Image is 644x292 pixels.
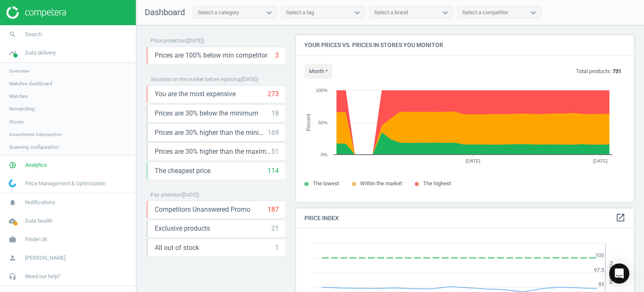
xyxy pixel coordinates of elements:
[9,144,59,150] span: Scanning configuration
[595,253,604,258] text: 100
[304,64,332,79] button: month
[360,180,402,187] span: Within the market
[316,88,327,93] text: 100%
[296,208,634,228] h4: Price Index
[286,9,314,16] div: Select a tag
[9,68,29,74] span: Overview
[155,166,210,176] span: The cheapest price
[267,128,279,137] div: 169
[155,205,250,214] span: Competitors Unanswered Promo
[374,9,408,16] div: Select a brand
[613,68,621,74] b: 731
[598,281,604,287] text: 95
[9,131,62,138] span: Assortment intersection
[155,243,199,253] span: All out of stock
[271,224,279,233] div: 21
[594,267,604,273] text: 97.5
[9,93,28,100] span: Matches
[5,157,21,173] i: pie_chart_outlined
[5,250,21,266] i: person
[145,7,185,17] span: Dashboard
[25,31,42,38] span: Search
[9,105,35,112] span: Rematching
[198,9,239,16] div: Select a category
[151,192,181,198] span: Pay attention
[240,76,258,82] span: ( [DATE] )
[423,180,451,187] span: The highest
[576,68,621,75] p: Total products:
[609,263,629,284] div: Open Intercom Messenger
[275,51,279,60] div: 3
[25,199,55,206] span: Notifications
[267,166,279,176] div: 114
[25,254,65,262] span: [PERSON_NAME]
[181,192,199,198] span: ( [DATE] )
[5,231,21,247] i: work
[271,109,279,118] div: 18
[155,89,236,99] span: You are the most expensive
[25,273,60,280] span: Need our help?
[25,49,56,57] span: Data delivery
[593,158,608,163] tspan: [DATE]
[321,152,327,157] text: 0%
[313,180,339,187] span: The lowest
[466,158,480,163] tspan: [DATE]
[5,213,21,229] i: cloud_done
[5,195,21,210] i: notifications
[151,76,240,82] span: Situation on the market before repricing
[615,213,626,223] i: open_in_new
[155,147,271,156] span: Prices are 30% higher than the maximal
[267,205,279,214] div: 187
[5,26,21,42] i: search
[267,89,279,99] div: 273
[151,38,186,44] span: Price protection
[318,120,327,125] text: 50%
[155,128,267,137] span: Prices are 30% higher than the minimum
[6,6,66,19] img: ajHJNr6hYgQAAAAASUVORK5CYII=
[306,113,312,131] tspan: Percent
[462,9,508,16] div: Select a competitor
[608,261,614,284] tspan: Price Index
[5,268,21,284] i: headset_mic
[155,224,210,233] span: Exclusive products
[9,118,23,125] span: Stores
[186,38,204,44] span: ( [DATE] )
[5,45,21,61] i: timeline
[296,35,634,55] h4: Your prices vs. prices in stores you monitor
[25,180,106,187] span: Price Management & Optimization
[275,243,279,253] div: 1
[615,213,626,224] a: open_in_new
[9,80,52,87] span: Matches dashboard
[271,147,279,156] div: 51
[25,161,47,169] span: Analytics
[155,51,267,60] span: Prices are 100% below min competitor
[25,236,47,243] span: Findel UK
[9,179,16,187] img: wGWNvw8QSZomAAAAABJRU5ErkJggg==
[155,109,258,118] span: Prices are 30% below the minimum
[25,217,52,225] span: Data health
